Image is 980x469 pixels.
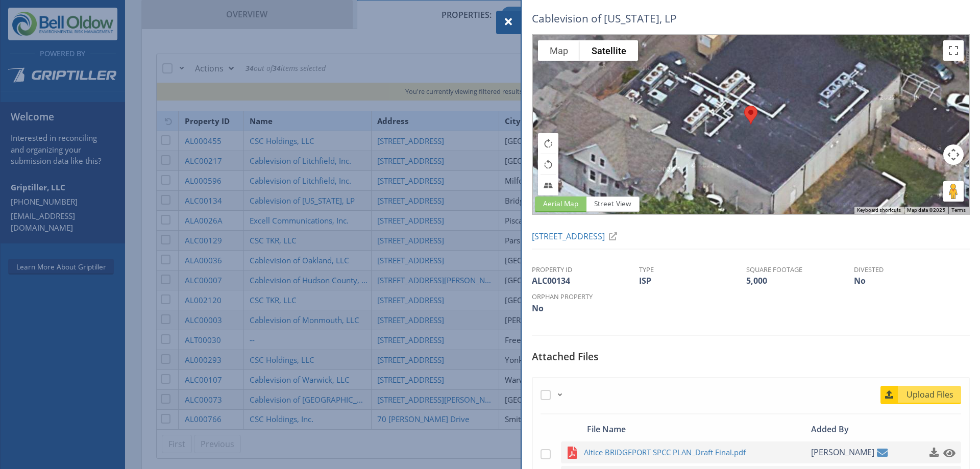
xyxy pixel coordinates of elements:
button: Keyboard shortcuts [857,207,901,214]
a: Terms (opens in new tab) [951,207,966,213]
span: Street View [586,196,640,212]
span: No [854,275,866,286]
span: ALC00134 [532,275,570,286]
button: Toggle fullscreen view [943,40,964,61]
th: Orphan Property [532,292,639,302]
button: Show street map [538,40,580,61]
span: No [532,303,544,314]
h5: Attached Files [532,351,970,370]
span: ISP [639,275,651,286]
button: Rotate map clockwise [538,133,558,154]
th: Property ID [532,265,639,275]
span: 5,000 [746,275,767,286]
a: Altice BRIDGEPORT SPCC PLAN_Draft Final.pdf [584,446,808,459]
button: Show satellite imagery [580,40,638,61]
span: Altice BRIDGEPORT SPCC PLAN_Draft Final.pdf [584,446,783,459]
div: Added By [808,422,888,436]
h5: Cablevision of [US_STATE], LP [532,11,820,27]
th: Square Footage [746,265,853,275]
a: [STREET_ADDRESS] [532,231,621,242]
span: Map data ©2025 [907,207,945,213]
button: Rotate map counterclockwise [538,154,558,175]
th: Type [639,265,746,275]
span: Aerial Map [535,196,586,212]
button: Tilt map [538,175,558,195]
span: [PERSON_NAME] [811,441,874,463]
button: Drag Pegman onto the map to open Street View [943,181,964,202]
span: Upload Files [899,388,961,401]
button: Map camera controls [943,144,964,165]
a: Upload Files [880,386,961,404]
div: File Name [584,422,808,436]
th: Divested [854,265,961,275]
a: Click to preview this file [940,443,953,462]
